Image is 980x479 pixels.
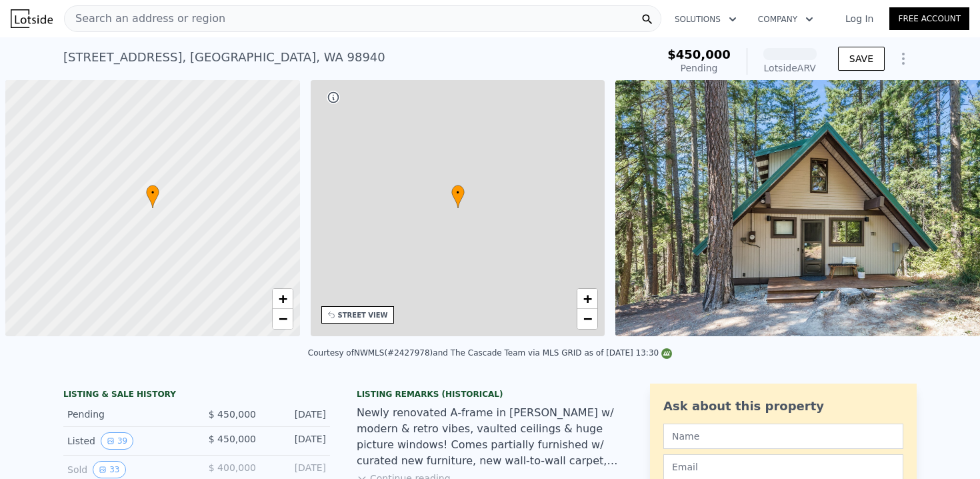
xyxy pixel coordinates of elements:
[67,461,186,478] div: Sold
[278,310,287,327] span: −
[663,397,903,416] div: Ask about this property
[667,61,731,75] div: Pending
[273,289,293,309] a: Zoom in
[63,389,330,402] div: LISTING & SALE HISTORY
[93,461,125,478] button: View historical data
[663,424,903,449] input: Name
[577,289,597,309] a: Zoom in
[583,290,592,307] span: +
[267,432,326,450] div: [DATE]
[451,185,465,208] div: •
[67,408,186,421] div: Pending
[577,309,597,329] a: Zoom out
[763,61,817,75] div: Lotside ARV
[661,348,672,359] img: NWMLS Logo
[146,185,159,208] div: •
[65,11,225,27] span: Search an address or region
[890,45,917,72] button: Show Options
[583,310,592,327] span: −
[101,432,133,450] button: View historical data
[829,12,889,25] a: Log In
[267,461,326,478] div: [DATE]
[209,434,256,444] span: $ 450,000
[273,309,293,329] a: Zoom out
[308,348,672,358] div: Courtesy of NWMLS (#2427978) and The Cascade Team via MLS GRID as of [DATE] 13:30
[146,187,159,199] span: •
[267,408,326,421] div: [DATE]
[338,310,388,320] div: STREET VIEW
[667,47,731,61] span: $450,000
[67,432,186,450] div: Listed
[278,290,287,307] span: +
[209,462,256,473] span: $ 400,000
[209,409,256,420] span: $ 450,000
[357,405,623,469] div: Newly renovated A-frame in [PERSON_NAME] w/ modern & retro vibes, vaulted ceilings & huge picture...
[357,389,623,400] div: Listing Remarks (Historical)
[11,9,53,28] img: Lotside
[889,7,969,30] a: Free Account
[664,7,747,31] button: Solutions
[747,7,824,31] button: Company
[63,48,385,67] div: [STREET_ADDRESS] , [GEOGRAPHIC_DATA] , WA 98940
[838,47,885,71] button: SAVE
[451,187,465,199] span: •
